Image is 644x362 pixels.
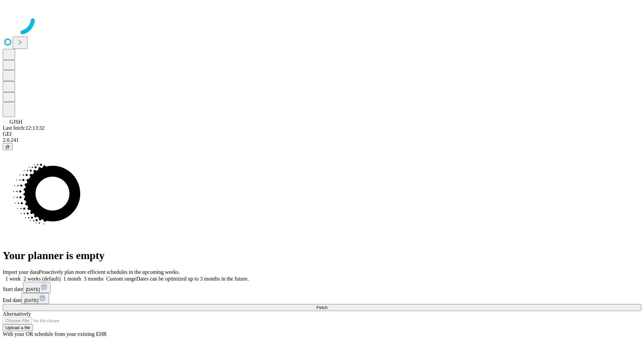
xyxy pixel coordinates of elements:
[26,287,40,292] span: [DATE]
[3,304,641,311] button: Fetch
[3,293,641,304] div: End date
[3,331,107,337] span: With your OR schedule from your existing EHR
[3,324,33,331] button: Upload a file
[3,311,31,317] span: Alternatively
[23,276,61,282] span: 2 weeks (default)
[3,269,39,275] span: Import your data
[5,276,21,282] span: 1 week
[3,143,13,150] button: @
[63,276,81,282] span: 1 month
[3,137,641,143] div: 2.0.241
[3,282,641,293] div: Start date
[9,119,22,125] span: GJSH
[21,293,49,304] button: [DATE]
[39,269,180,275] span: Proactively plan more efficient schedules in the upcoming weeks.
[3,249,641,262] h1: Your planner is empty
[136,276,249,282] span: Dates can be optimized up to 3 months in the future.
[3,125,45,131] span: Last fetch: 12:13:32
[3,131,641,137] div: GEI
[316,305,327,310] span: Fetch
[84,276,104,282] span: 3 months
[24,298,38,303] span: [DATE]
[5,144,10,149] span: @
[23,282,51,293] button: [DATE]
[106,276,136,282] span: Custom range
